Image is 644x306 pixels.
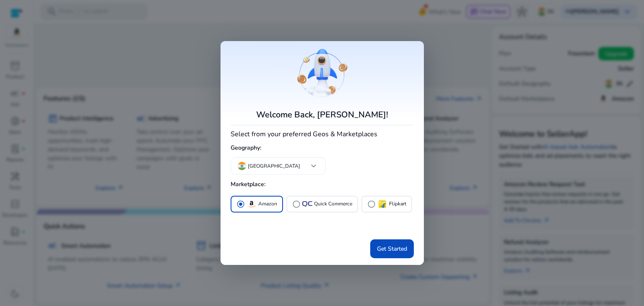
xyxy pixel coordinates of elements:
img: in.svg [238,162,246,170]
span: radio_button_unchecked [292,200,301,208]
button: Get Started [370,239,414,258]
span: radio_button_checked [236,200,245,208]
p: Quick Commerce [314,200,352,208]
img: QC-logo.svg [302,201,312,207]
span: Get Started [377,244,407,253]
h5: Marketplace: [231,178,414,192]
span: keyboard_arrow_down [309,161,319,171]
p: Amazon [258,200,277,208]
span: radio_button_unchecked [367,200,376,208]
img: amazon.svg [247,199,257,209]
img: flipkart.svg [377,199,387,209]
h5: Geography: [231,141,414,155]
p: [GEOGRAPHIC_DATA] [248,162,300,170]
p: Flipkart [389,200,406,208]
